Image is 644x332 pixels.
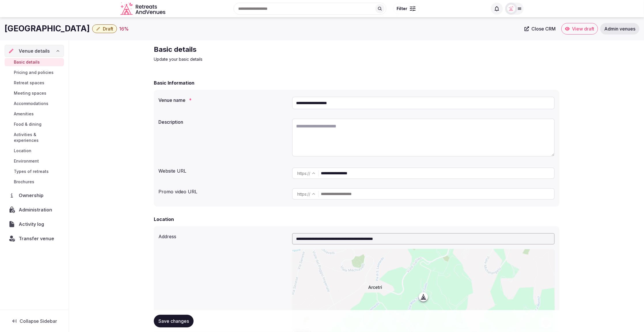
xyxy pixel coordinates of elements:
[5,58,64,66] a: Basic details
[19,221,46,228] span: Activity log
[119,25,129,32] button: 16%
[5,23,90,34] h1: [GEOGRAPHIC_DATA]
[120,2,166,15] svg: Retreats and Venues company logo
[561,23,598,35] a: View draft
[154,56,347,62] p: Update your basic details
[158,120,287,124] label: Description
[19,206,54,213] span: Administration
[521,23,559,35] a: Close CRM
[19,47,50,54] span: Venue details
[5,110,64,118] a: Amenities
[14,101,48,106] span: Accommodations
[92,24,117,33] button: Draft
[14,59,40,65] span: Basic details
[572,26,594,32] span: View draft
[5,204,64,216] a: Administration
[5,120,64,128] a: Food & dining
[5,232,64,245] button: Transfer venue
[154,216,174,223] h2: Location
[14,121,41,127] span: Food & dining
[158,318,189,324] span: Save changes
[5,131,64,144] a: Activities & experiences
[5,147,64,155] a: Location
[158,186,287,195] div: Promo video URL
[5,315,64,327] button: Collapse Sidebar
[393,3,419,14] button: Filter
[120,2,166,15] a: Visit the homepage
[397,6,408,12] span: Filter
[5,218,64,230] a: Activity log
[158,98,287,102] label: Venue name
[14,80,44,86] span: Retreat spaces
[507,5,515,13] img: miaceralde
[103,26,113,32] span: Draft
[154,45,347,54] h2: Basic details
[19,235,54,242] span: Transfer venue
[5,167,64,175] a: Types of retreats
[119,25,129,32] div: 16 %
[14,111,34,117] span: Amenities
[531,26,556,32] span: Close CRM
[5,157,64,165] a: Environment
[5,68,64,77] a: Pricing and policies
[14,169,49,174] span: Types of retreats
[14,179,34,185] span: Brochures
[5,79,64,87] a: Retreat spaces
[154,315,194,327] button: Save changes
[158,231,287,240] div: Address
[20,318,57,324] span: Collapse Sidebar
[14,158,39,164] span: Environment
[5,178,64,186] a: Brochures
[14,70,54,75] span: Pricing and policies
[5,189,64,201] a: Ownership
[158,165,287,174] div: Website URL
[5,89,64,97] a: Meeting spaces
[600,23,639,35] a: Admin venues
[154,79,194,86] h2: Basic Information
[19,192,46,199] span: Ownership
[14,90,46,96] span: Meeting spaces
[604,26,635,32] span: Admin venues
[14,132,62,143] span: Activities & experiences
[5,100,64,108] a: Accommodations
[14,148,31,154] span: Location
